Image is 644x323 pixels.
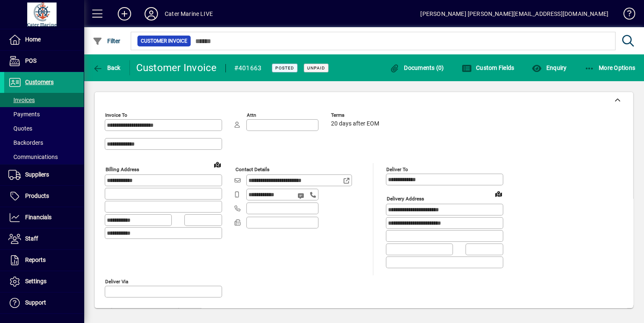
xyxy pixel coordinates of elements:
[211,158,224,171] a: View on map
[25,171,49,178] span: Suppliers
[105,112,127,118] mat-label: Invoice To
[386,167,408,172] mat-label: Deliver To
[4,271,84,292] a: Settings
[4,250,84,271] a: Reports
[4,93,84,107] a: Invoices
[4,29,84,50] a: Home
[138,6,165,21] button: Profile
[25,214,52,220] span: Financials
[4,186,84,207] a: Products
[460,60,517,75] button: Custom Fields
[4,207,84,228] a: Financials
[275,65,294,71] span: Posted
[25,299,46,306] span: Support
[25,192,49,199] span: Products
[25,36,41,43] span: Home
[585,64,636,71] span: More Options
[105,308,134,313] mat-label: Delivery date
[420,7,608,21] div: [PERSON_NAME] [PERSON_NAME][EMAIL_ADDRESS][DOMAIN_NAME]
[234,62,262,75] div: #401663
[111,6,138,21] button: Add
[84,60,130,75] app-page-header-button: Back
[8,97,35,103] span: Invoices
[388,60,446,75] button: Documents (0)
[331,120,379,127] span: 20 days after EOM
[4,150,84,164] a: Communications
[307,65,325,71] span: Unpaid
[25,57,36,64] span: POS
[25,235,38,242] span: Staff
[8,154,58,160] span: Communications
[8,139,43,146] span: Backorders
[331,113,381,118] span: Terms
[532,64,566,71] span: Enquiry
[4,51,84,72] a: POS
[93,38,121,44] span: Filter
[172,308,202,313] mat-label: Delivery time
[617,2,634,29] a: Knowledge Base
[530,60,569,75] button: Enquiry
[25,256,46,263] span: Reports
[390,64,444,71] span: Documents (0)
[136,61,217,74] div: Customer Invoice
[141,37,187,45] span: Customer Invoice
[8,125,32,132] span: Quotes
[8,111,40,118] span: Payments
[25,278,47,285] span: Settings
[247,112,256,118] mat-label: Attn
[93,64,121,71] span: Back
[91,60,123,75] button: Back
[4,292,84,313] a: Support
[462,64,515,71] span: Custom Fields
[25,79,54,85] span: Customers
[582,60,638,75] button: More Options
[91,33,123,49] button: Filter
[4,164,84,185] a: Suppliers
[4,228,84,249] a: Staff
[4,136,84,150] a: Backorders
[292,186,312,206] button: Send SMS
[492,187,505,200] a: View on map
[105,278,128,284] mat-label: Deliver via
[4,121,84,136] a: Quotes
[4,107,84,121] a: Payments
[165,7,213,21] div: Cater Marine LIVE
